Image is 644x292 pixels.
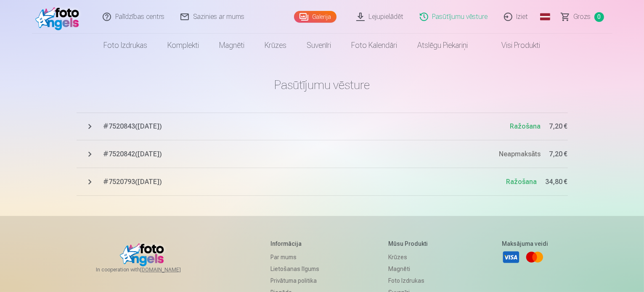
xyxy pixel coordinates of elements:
a: Lietošanas līgums [270,263,319,275]
span: 7,20 € [549,121,568,132]
a: Foto kalendāri [342,34,408,57]
h5: Mūsu produkti [388,239,432,248]
button: #7520793([DATE])Ražošana34,80 € [77,168,568,196]
a: Suvenīri [297,34,342,57]
a: Magnēti [209,34,255,57]
a: Magnēti [388,263,432,275]
a: Foto izdrukas [94,34,158,57]
span: Grozs [574,12,591,22]
span: 0 [594,12,604,22]
span: 7,20 € [549,149,568,159]
span: Ražošana [506,178,537,186]
a: Krūzes [388,251,432,263]
a: Visi produkti [478,34,551,57]
a: Galerija [294,11,337,23]
span: 34,80 € [546,177,568,187]
h5: Informācija [270,239,319,248]
button: #7520843([DATE])Ražošana7,20 € [77,113,568,140]
span: Neapmaksāts [499,150,541,158]
button: #7520842([DATE])Neapmaksāts7,20 € [77,140,568,168]
span: Ražošana [510,122,541,130]
span: In cooperation with [96,266,201,273]
a: [DOMAIN_NAME] [140,266,201,273]
a: Privātuma politika [270,275,319,287]
span: # 7520793 ( [DATE] ) [103,177,506,187]
a: Atslēgu piekariņi [408,34,478,57]
img: /fa1 [35,3,84,30]
span: # 7520842 ( [DATE] ) [103,149,499,159]
a: Visa [502,248,520,266]
a: Komplekti [158,34,209,57]
h1: Pasūtījumu vēsture [77,77,568,92]
h5: Maksājuma veidi [502,239,548,248]
a: Par mums [270,251,319,263]
a: Foto izdrukas [388,275,432,287]
a: Mastercard [525,248,544,266]
a: Krūzes [255,34,297,57]
span: # 7520843 ( [DATE] ) [103,121,510,132]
